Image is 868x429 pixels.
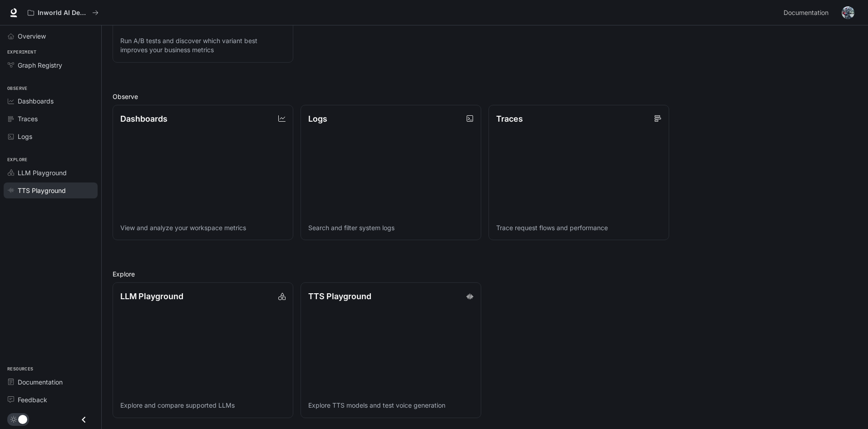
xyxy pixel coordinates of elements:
a: LogsSearch and filter system logs [301,105,481,241]
a: Graph Registry [4,57,98,73]
span: Feedback [18,395,47,404]
button: Close drawer [74,410,94,429]
p: LLM Playground [120,290,183,302]
span: Dark mode toggle [18,414,27,424]
a: Documentation [780,4,835,22]
span: Traces [18,114,38,123]
a: LLM PlaygroundExplore and compare supported LLMs [113,282,293,418]
p: Trace request flows and performance [496,223,661,232]
p: Explore and compare supported LLMs [120,401,286,410]
span: Logs [18,132,32,141]
a: Documentation [4,374,98,390]
span: TTS Playground [18,186,66,195]
p: View and analyze your workspace metrics [120,223,286,232]
a: Overview [4,28,98,44]
h2: Observe [113,92,857,101]
p: TTS Playground [308,290,371,302]
a: Logs [4,128,98,144]
span: Documentation [18,377,63,387]
a: TracesTrace request flows and performance [488,105,669,241]
h2: Explore [113,269,857,279]
span: Documentation [784,7,829,19]
a: DashboardsView and analyze your workspace metrics [113,105,293,241]
span: LLM Playground [18,168,67,178]
a: Traces [4,111,98,127]
p: Search and filter system logs [308,223,473,232]
p: Explore TTS models and test voice generation [308,401,473,410]
p: Dashboards [120,113,168,125]
button: User avatar [839,4,857,22]
span: Dashboards [18,96,54,106]
span: Overview [18,31,46,41]
button: All workspaces [24,4,103,22]
a: Feedback [4,392,98,408]
img: User avatar [842,6,854,19]
a: TTS Playground [4,182,98,198]
p: Inworld AI Demos [38,9,89,17]
p: Traces [496,113,523,125]
span: Graph Registry [18,60,62,70]
a: TTS PlaygroundExplore TTS models and test voice generation [301,282,481,418]
p: Run A/B tests and discover which variant best improves your business metrics [120,36,286,54]
a: Dashboards [4,93,98,109]
p: Logs [308,113,327,125]
a: LLM Playground [4,165,98,181]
